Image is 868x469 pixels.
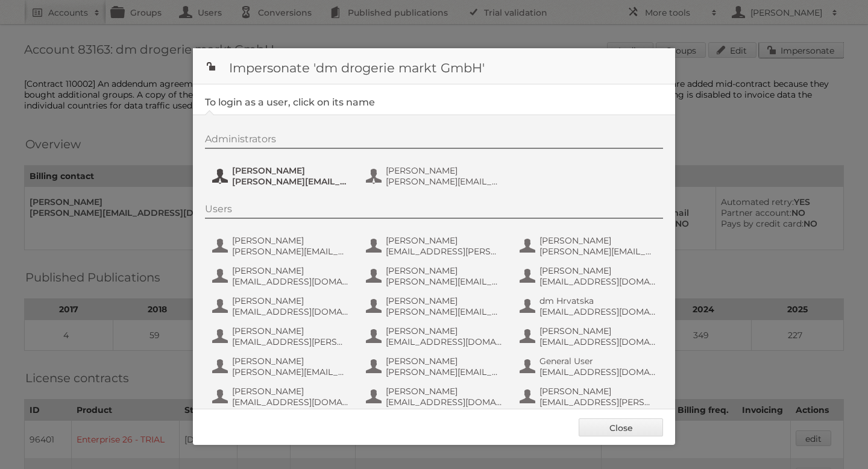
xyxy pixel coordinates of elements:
[539,326,656,336] span: [PERSON_NAME]
[232,397,349,408] span: [EMAIL_ADDRESS][DOMAIN_NAME]
[386,397,503,408] span: [EMAIL_ADDRESS][DOMAIN_NAME]
[539,276,656,287] span: [EMAIL_ADDRESS][DOMAIN_NAME]
[539,367,656,377] span: [EMAIL_ADDRESS][DOMAIN_NAME]
[539,306,656,317] span: [EMAIL_ADDRESS][DOMAIN_NAME]
[518,294,660,318] button: dm Hrvatska [EMAIL_ADDRESS][DOMAIN_NAME]
[386,336,503,347] span: [EMAIL_ADDRESS][DOMAIN_NAME]
[232,276,349,287] span: [EMAIL_ADDRESS][DOMAIN_NAME]
[232,265,349,276] span: [PERSON_NAME]
[205,203,663,219] div: Users
[211,234,353,258] button: [PERSON_NAME] [PERSON_NAME][EMAIL_ADDRESS][DOMAIN_NAME]
[232,165,349,176] span: [PERSON_NAME]
[193,48,675,84] h1: Impersonate 'dm drogerie markt GmbH'
[211,164,353,188] button: [PERSON_NAME] [PERSON_NAME][EMAIL_ADDRESS][PERSON_NAME][DOMAIN_NAME]
[205,133,663,149] div: Administrators
[232,176,349,187] span: [PERSON_NAME][EMAIL_ADDRESS][PERSON_NAME][DOMAIN_NAME]
[365,324,506,348] button: [PERSON_NAME] [EMAIL_ADDRESS][DOMAIN_NAME]
[386,265,503,276] span: [PERSON_NAME]
[386,356,503,367] span: [PERSON_NAME]
[386,326,503,336] span: [PERSON_NAME]
[539,386,656,397] span: [PERSON_NAME]
[539,235,656,246] span: [PERSON_NAME]
[211,264,353,288] button: [PERSON_NAME] [EMAIL_ADDRESS][DOMAIN_NAME]
[539,397,656,408] span: [EMAIL_ADDRESS][PERSON_NAME][DOMAIN_NAME]
[365,294,506,318] button: [PERSON_NAME] [PERSON_NAME][EMAIL_ADDRESS][DOMAIN_NAME]
[386,165,503,176] span: [PERSON_NAME]
[365,385,506,409] button: [PERSON_NAME] [EMAIL_ADDRESS][DOMAIN_NAME]
[211,354,353,379] button: [PERSON_NAME] [PERSON_NAME][EMAIL_ADDRESS][DOMAIN_NAME]
[579,418,663,436] a: Close
[232,326,349,336] span: [PERSON_NAME]
[518,234,660,258] button: [PERSON_NAME] [PERSON_NAME][EMAIL_ADDRESS][PERSON_NAME][DOMAIN_NAME]
[539,336,656,347] span: [EMAIL_ADDRESS][DOMAIN_NAME]
[386,295,503,306] span: [PERSON_NAME]
[539,295,656,306] span: dm Hrvatska
[386,246,503,257] span: [EMAIL_ADDRESS][PERSON_NAME][DOMAIN_NAME]
[365,264,506,288] button: [PERSON_NAME] [PERSON_NAME][EMAIL_ADDRESS][PERSON_NAME][DOMAIN_NAME]
[365,354,506,379] button: [PERSON_NAME] [PERSON_NAME][EMAIL_ADDRESS][DOMAIN_NAME]
[539,246,656,257] span: [PERSON_NAME][EMAIL_ADDRESS][PERSON_NAME][DOMAIN_NAME]
[232,386,349,397] span: [PERSON_NAME]
[365,234,506,258] button: [PERSON_NAME] [EMAIL_ADDRESS][PERSON_NAME][DOMAIN_NAME]
[386,367,503,377] span: [PERSON_NAME][EMAIL_ADDRESS][DOMAIN_NAME]
[232,336,349,347] span: [EMAIL_ADDRESS][PERSON_NAME][DOMAIN_NAME]
[211,385,353,409] button: [PERSON_NAME] [EMAIL_ADDRESS][DOMAIN_NAME]
[205,96,375,108] legend: To login as a user, click on its name
[232,295,349,306] span: [PERSON_NAME]
[518,385,660,409] button: [PERSON_NAME] [EMAIL_ADDRESS][PERSON_NAME][DOMAIN_NAME]
[211,294,353,318] button: [PERSON_NAME] [EMAIL_ADDRESS][DOMAIN_NAME]
[386,276,503,287] span: [PERSON_NAME][EMAIL_ADDRESS][PERSON_NAME][DOMAIN_NAME]
[518,354,660,379] button: General User [EMAIL_ADDRESS][DOMAIN_NAME]
[518,264,660,288] button: [PERSON_NAME] [EMAIL_ADDRESS][DOMAIN_NAME]
[518,324,660,348] button: [PERSON_NAME] [EMAIL_ADDRESS][DOMAIN_NAME]
[211,324,353,348] button: [PERSON_NAME] [EMAIL_ADDRESS][PERSON_NAME][DOMAIN_NAME]
[539,265,656,276] span: [PERSON_NAME]
[232,235,349,246] span: [PERSON_NAME]
[232,367,349,377] span: [PERSON_NAME][EMAIL_ADDRESS][DOMAIN_NAME]
[386,235,503,246] span: [PERSON_NAME]
[386,306,503,317] span: [PERSON_NAME][EMAIL_ADDRESS][DOMAIN_NAME]
[386,386,503,397] span: [PERSON_NAME]
[232,356,349,367] span: [PERSON_NAME]
[365,164,506,188] button: [PERSON_NAME] [PERSON_NAME][EMAIL_ADDRESS][PERSON_NAME][DOMAIN_NAME]
[386,176,503,187] span: [PERSON_NAME][EMAIL_ADDRESS][PERSON_NAME][DOMAIN_NAME]
[539,356,656,367] span: General User
[232,306,349,317] span: [EMAIL_ADDRESS][DOMAIN_NAME]
[232,246,349,257] span: [PERSON_NAME][EMAIL_ADDRESS][DOMAIN_NAME]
